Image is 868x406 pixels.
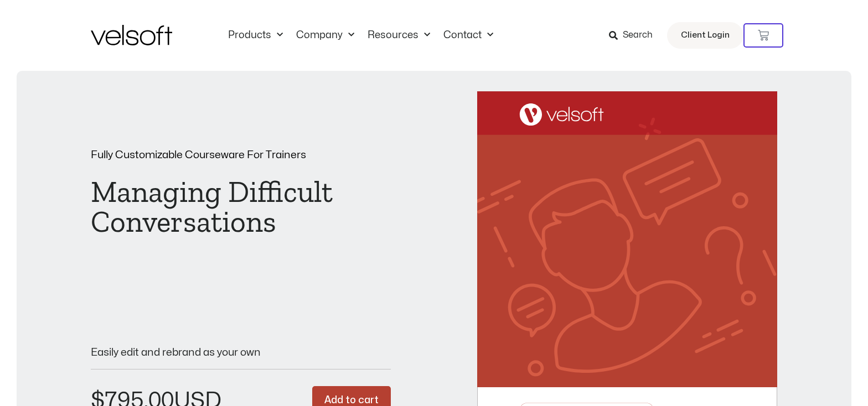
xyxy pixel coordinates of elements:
a: Client Login [667,22,743,49]
h1: Managing Difficult Conversations [91,177,391,237]
a: CompanyMenu Toggle [290,29,361,41]
nav: Menu [221,29,500,41]
span: Search [623,28,653,43]
a: ResourcesMenu Toggle [361,29,437,41]
p: Easily edit and rebrand as your own [91,347,391,358]
img: Velsoft Training Materials [91,25,172,45]
a: Search [609,26,660,45]
a: ProductsMenu Toggle [221,29,290,41]
span: Client Login [681,28,730,43]
p: Fully Customizable Courseware For Trainers [91,150,391,160]
a: ContactMenu Toggle [437,29,500,41]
